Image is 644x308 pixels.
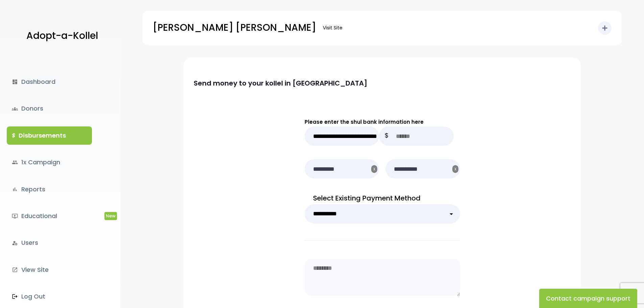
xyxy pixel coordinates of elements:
[7,99,92,118] a: groupsDonors
[452,165,458,173] button: X
[7,287,92,306] a: Log Out
[12,131,15,141] i: $
[601,24,609,32] i: add
[12,186,18,192] i: bar_chart
[7,73,92,91] a: dashboardDashboard
[12,79,18,85] i: dashboard
[539,289,637,308] button: Contact campaign support
[26,27,98,44] p: Adopt-a-Kollel
[12,106,18,112] span: groups
[7,180,92,198] a: bar_chartReports
[7,234,92,252] a: manage_accountsUsers
[305,117,460,126] p: Please enter the shul bank information here
[7,126,92,145] a: $Disbursements
[12,240,18,246] i: manage_accounts
[305,192,460,204] p: Select Existing Payment Method
[23,20,98,52] a: Adopt-a-Kollel
[12,213,18,219] i: ondemand_video
[104,212,117,220] span: New
[12,267,18,273] i: launch
[598,21,612,35] button: add
[7,153,92,171] a: group1x Campaign
[7,207,92,225] a: ondemand_videoEducationalNew
[371,165,377,173] button: X
[379,126,394,146] p: $
[12,159,18,165] i: group
[7,261,92,279] a: launchView Site
[153,19,316,36] p: [PERSON_NAME] [PERSON_NAME]
[194,78,554,89] p: Send money to your kollel in [GEOGRAPHIC_DATA]
[319,21,346,34] a: Visit Site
